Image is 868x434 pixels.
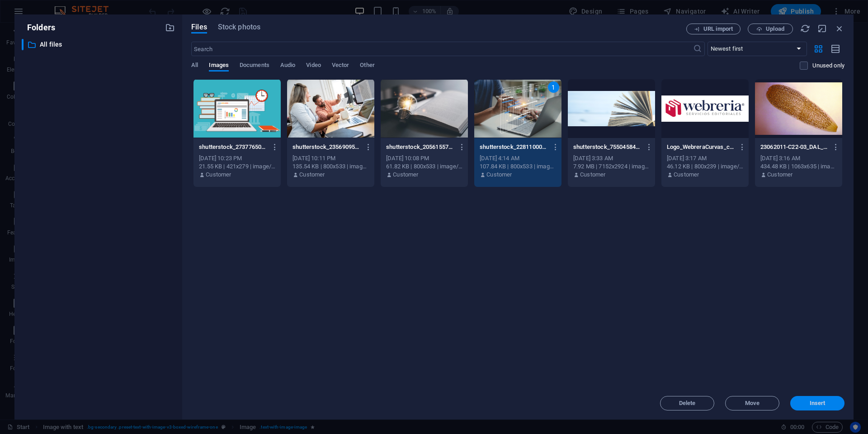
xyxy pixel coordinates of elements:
span: All [191,60,198,72]
p: shutterstock_2356909509copia-WbPJ_6zRDJwxs_bw77Alrw.jpeg [292,143,360,151]
span: Audio [280,60,295,72]
div: 107.84 KB | 800x533 | image/jpeg [480,162,556,171]
p: Customer [674,171,699,179]
i: Create new folder [165,23,175,33]
div: 61.82 KB | 800x533 | image/jpeg [386,162,462,171]
div: 434.48 KB | 1063x635 | image/jpeg [760,162,837,171]
span: Move [745,401,759,406]
div: [DATE] 3:16 AM [760,154,837,162]
i: Close [835,24,844,33]
p: Folders [22,22,55,33]
button: Upload [748,24,793,34]
p: shutterstock_2056155761copia-aXEIf4PUOeR5IagIve9oCg.jpeg [386,143,454,151]
span: URL import [703,26,733,32]
span: Insert [810,401,826,406]
p: Customer [767,171,793,179]
span: Upload [766,26,784,32]
div: [DATE] 10:08 PM [386,154,462,162]
div: [DATE] 10:11 PM [292,154,369,162]
input: Search [191,42,693,56]
button: URL import [686,24,741,34]
span: Stock photos [218,22,260,33]
div: 21.55 KB | 421x279 | image/png [199,162,275,171]
span: Video [306,60,321,72]
button: Insert [790,396,844,410]
p: Customer [486,171,512,179]
button: Move [725,396,779,410]
p: shutterstock_2281100089copia-7Sjw7mdAr_nVNFUErr9xUw.jpeg [480,143,547,151]
div: ​ [22,39,24,50]
p: Customer [580,171,605,179]
p: Customer [206,171,231,179]
span: Documents [240,60,269,72]
span: Files [191,22,207,33]
span: Images [209,60,229,72]
div: [DATE] 3:33 AM [573,154,650,162]
div: [DATE] 10:23 PM [199,154,275,162]
button: Delete [660,396,714,410]
span: Delete [679,401,696,406]
span: Other [360,60,374,72]
div: 7.92 MB | 7152x2924 | image/jpeg [573,162,650,171]
div: [DATE] 3:17 AM [667,154,743,162]
div: 1 [548,81,559,93]
p: Displays only files that are not in use on the website. Files added during this session can still... [812,62,844,70]
div: 135.54 KB | 800x533 | image/jpeg [292,162,369,171]
p: shutterstock_755045842-q1pHcWmgpUQuUW7YjWHfaQ.jpg [573,143,641,151]
span: Vector [332,60,349,72]
p: All files [40,39,158,50]
i: Minimize [817,24,827,33]
p: shutterstock_273776501-baaBIICe58yQw0A5-n82TQ.png [199,143,267,151]
i: Reload [800,24,810,33]
p: Customer [393,171,418,179]
p: Logo_WebreraCurvas_color-_P30UPvGnjB_i4P7tNBk8A.jpg [667,143,735,151]
div: [DATE] 4:14 AM [480,154,556,162]
div: 46.12 KB | 800x239 | image/jpeg [667,162,743,171]
p: Customer [299,171,325,179]
p: 23062011-C22-03_DAL_Centers-Disease-Control_4839-ltEvx0A_RLCZk0-y2gA60g.jpg [760,143,828,151]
